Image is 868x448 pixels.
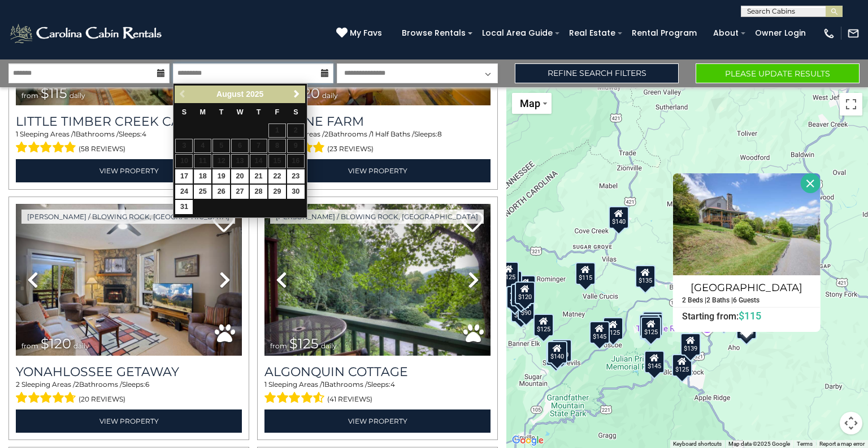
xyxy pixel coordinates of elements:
span: daily [321,342,337,350]
span: $115 [739,310,761,322]
div: $145 [589,321,610,343]
a: Benzine Farm [264,114,491,129]
a: View Property [264,159,491,182]
span: My Favs [350,27,382,39]
a: 23 [287,169,305,184]
span: 4 [142,130,146,138]
h5: 2 Beds | [682,296,706,304]
a: 20 [231,169,249,184]
a: Terms [797,441,813,447]
div: $125 [498,261,519,284]
div: $125 [515,275,536,298]
a: Report a map error [819,441,865,447]
a: View Property [16,409,242,433]
span: 1 [264,380,267,389]
a: Browse Rentals [396,24,471,42]
button: Close [800,173,820,193]
img: thumbnail_163264183.jpeg [264,204,491,356]
span: from [270,342,287,350]
span: Sunday [182,108,186,116]
div: $135 [643,314,663,336]
a: 28 [250,185,267,199]
a: 17 [175,169,193,184]
button: Toggle fullscreen view [840,93,862,116]
span: (23 reviews) [327,142,374,156]
span: daily [73,342,89,350]
span: 1 [322,380,324,389]
div: $135 [635,264,656,287]
a: View Property [16,159,242,182]
div: $115 [511,284,531,306]
span: Next [292,89,301,99]
span: Tuesday [219,108,224,116]
a: [GEOGRAPHIC_DATA] 2 Beds | 2 Baths | 6 Guests Starting from:$115 [673,275,821,322]
a: My Favs [336,27,385,40]
div: $115 [736,317,757,339]
a: Real Estate [563,24,621,42]
span: Friday [275,108,280,116]
span: Wednesday [237,108,244,116]
a: 18 [194,169,211,184]
a: 19 [212,169,230,184]
a: Refine Search Filters [515,63,679,83]
div: $140 [639,314,659,336]
a: 31 [175,200,193,214]
img: phone-regular-white.png [823,27,835,40]
span: August [216,89,244,99]
span: Map data ©2025 Google [728,441,790,447]
div: $120 [515,281,535,304]
div: Sleeping Areas / Bathrooms / Sleeps: [264,379,491,407]
div: $140 [547,341,567,364]
span: 8 [437,130,442,138]
a: Open this area in Google Maps (opens a new window) [509,433,546,448]
a: 22 [268,169,286,184]
a: [PERSON_NAME] / Blowing Rock, [GEOGRAPHIC_DATA] [21,210,235,224]
span: 4 [390,380,395,389]
img: Summit Haven [673,173,821,275]
div: Sleeping Areas / Bathrooms / Sleeps: [16,129,242,156]
span: 6 [145,380,149,389]
div: $140 [546,343,566,366]
button: Map camera controls [840,412,862,434]
div: $85 [506,285,523,308]
div: $125 [603,317,623,339]
button: Change map style [512,93,552,114]
a: About [708,24,744,42]
h5: 6 Guests [733,296,759,304]
div: $145 [644,350,665,373]
img: White-1-2.png [8,22,165,45]
div: Sleeping Areas / Bathrooms / Sleeps: [264,129,491,156]
span: from [21,91,38,100]
a: 21 [250,169,267,184]
span: $115 [41,85,67,101]
a: View Property [264,409,491,433]
span: Monday [200,108,206,116]
button: Please Update Results [696,63,860,83]
span: daily [322,91,338,100]
div: $120 [643,311,663,334]
h4: [GEOGRAPHIC_DATA] [674,278,820,296]
h5: 2 Baths | [706,296,733,304]
a: Little Timber Creek Cabin [16,114,242,129]
a: Rental Program [626,24,702,42]
span: Saturday [293,108,298,116]
h3: Algonquin Cottage [264,364,491,379]
span: 2 [324,130,328,138]
a: Owner Login [749,24,811,42]
span: Map [520,97,540,109]
div: $90 [518,297,535,320]
span: (41 reviews) [327,392,372,407]
a: [PERSON_NAME] / Blowing Rock, [GEOGRAPHIC_DATA] [270,210,484,224]
span: 1 Half Baths / [371,130,414,138]
span: 2 [75,380,79,389]
span: daily [70,91,85,100]
a: 26 [212,185,230,199]
span: from [21,342,38,350]
span: 1 [16,130,18,138]
a: Yonahlossee Getaway [16,364,242,379]
a: Next [290,87,304,101]
span: 2 [16,380,20,389]
div: $140 [552,339,572,361]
